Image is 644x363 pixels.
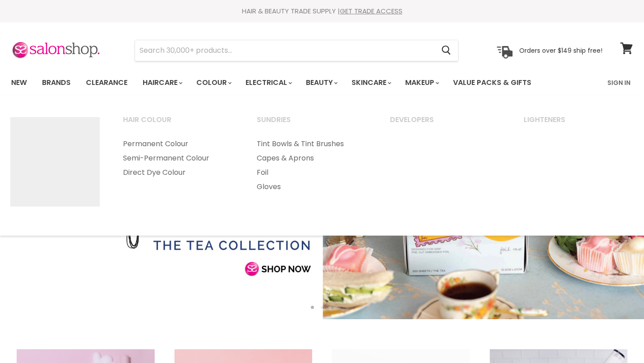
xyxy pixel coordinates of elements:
a: Skincare [345,73,397,92]
a: GET TRADE ACCESS [340,6,402,16]
p: Orders over $149 ship free! [519,46,602,54]
a: New [4,73,34,92]
a: Colour [190,73,237,92]
a: Developers [379,113,511,135]
a: Clearance [79,73,134,92]
a: Gloves [246,180,377,194]
input: Search [135,40,434,61]
form: Product [135,40,458,61]
a: Hair Colour [112,113,244,135]
button: Search [434,40,458,61]
a: Brands [35,73,77,92]
a: Semi-Permanent Colour [112,151,244,165]
a: Sign In [602,73,636,92]
ul: Main menu [4,70,570,96]
a: Electrical [239,73,297,92]
li: Page dot 3 [330,306,334,309]
a: Makeup [398,73,445,92]
li: Page dot 2 [321,306,324,309]
a: Permanent Colour [112,137,244,151]
a: Haircare [136,73,188,92]
a: Beauty [299,73,343,92]
a: Sundries [246,113,377,135]
ul: Main menu [112,137,244,180]
li: Page dot 1 [311,306,314,309]
a: Value Packs & Gifts [446,73,538,92]
a: Capes & Aprons [246,151,377,165]
a: Tint Bowls & Tint Brushes [246,137,377,151]
a: Foil [246,165,377,180]
a: Direct Dye Colour [112,165,244,180]
ul: Main menu [246,137,377,194]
